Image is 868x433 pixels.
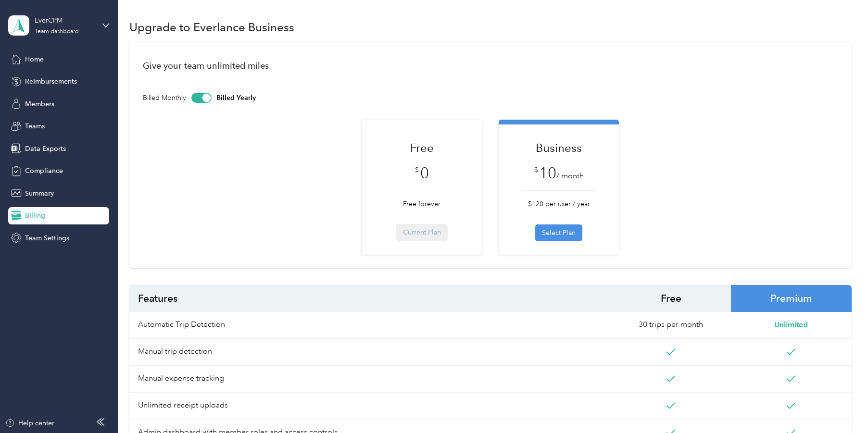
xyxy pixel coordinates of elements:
span: $ [415,165,419,175]
span: Members [25,99,54,109]
p: $120 per user / year [522,199,596,209]
iframe: Everlance-gr Chat Button Frame [814,379,868,433]
span: Team Settings [25,233,69,243]
span: 0 [420,164,429,182]
span: Reimbursements [25,76,77,87]
span: Premium [731,285,851,312]
span: Unlimited receipt uploads [129,393,611,420]
span: Manual trip detection [129,339,611,366]
h1: Upgrade to Everlance Business [129,22,294,32]
span: $ [534,165,538,175]
div: EverCPM [35,15,95,25]
span: Automatic Trip Detection [129,312,611,339]
span: Unlimited [774,319,808,331]
h1: Business [522,139,596,156]
span: 30 trips per month [639,319,703,331]
span: Manual expense tracking [129,366,611,393]
h1: Give your team unlimited miles [143,61,838,71]
span: Data Exports [25,144,66,154]
button: Help center [5,418,54,428]
span: Free [611,285,731,312]
p: Billed Monthly [143,93,186,103]
span: Billing [25,210,45,221]
span: Features [129,285,611,312]
button: Select Plan [535,224,582,241]
span: Home [25,54,44,64]
span: Teams [25,121,45,131]
div: Team dashboard [35,29,79,35]
span: 10 [539,164,556,182]
h1: Free [385,139,459,156]
span: Compliance [25,166,63,176]
span: / month [556,171,584,181]
p: Billed Yearly [216,93,256,103]
p: Free forever [385,199,459,209]
span: Summary [25,188,54,198]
